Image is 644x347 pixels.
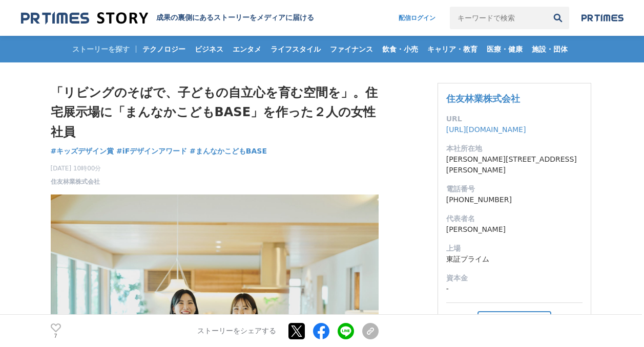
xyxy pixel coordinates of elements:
[326,45,377,54] span: ファイナンス
[197,327,276,336] p: ストーリーをシェアする
[378,45,422,54] span: 飲食・小売
[190,146,267,157] a: #まんなかこどもBASE
[228,36,265,62] a: エンタメ
[191,36,227,62] a: ビジネス
[388,7,446,29] a: 配信ログイン
[138,45,190,54] span: テクノロジー
[116,146,187,156] span: #iFデザインアワード
[483,36,527,62] a: 医療・健康
[266,45,325,54] span: ライフスタイル
[446,93,520,104] a: 住友林業株式会社
[423,36,482,62] a: キャリア・教育
[446,284,583,294] dd: -
[51,146,114,156] span: #キッズデザイン賞
[446,273,583,284] dt: 資本金
[528,36,572,62] a: 施設・団体
[446,213,583,224] dt: 代表者名
[326,36,377,62] a: ファイナンス
[21,11,314,25] a: 成果の裏側にあるストーリーをメディアに届ける 成果の裏側にあるストーリーをメディアに届ける
[51,177,100,186] a: 住友林業株式会社
[477,311,551,330] button: フォロー
[156,13,314,23] h2: 成果の裏側にあるストーリーをメディアに届ける
[446,243,583,254] dt: 上場
[190,146,267,156] span: #まんなかこどもBASE
[266,36,325,62] a: ライフスタイル
[446,143,583,154] dt: 本社所在地
[51,333,61,338] p: 7
[51,164,101,173] span: [DATE] 10時00分
[446,125,526,134] a: [URL][DOMAIN_NAME]
[446,114,583,124] dt: URL
[581,14,624,22] img: prtimes
[446,194,583,205] dd: [PHONE_NUMBER]
[446,154,583,176] dd: [PERSON_NAME][STREET_ADDRESS][PERSON_NAME]
[21,11,148,25] img: 成果の裏側にあるストーリーをメディアに届ける
[51,83,379,142] h1: 「リビングのそばで、子どもの自立心を育む空間を」。住宅展示場に「まんなかこどもBASE」を作った２人の女性社員
[378,36,422,62] a: 飲食・小売
[191,45,227,54] span: ビジネス
[547,7,569,29] button: 検索
[51,146,114,157] a: #キッズデザイン賞
[450,7,547,29] input: キーワードで検索
[446,224,583,235] dd: [PERSON_NAME]
[423,45,482,54] span: キャリア・教育
[483,45,527,54] span: 医療・健康
[138,36,190,62] a: テクノロジー
[446,184,583,194] dt: 電話番号
[228,45,265,54] span: エンタメ
[116,146,187,157] a: #iFデザインアワード
[446,254,583,265] dd: 東証プライム
[528,45,572,54] span: 施設・団体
